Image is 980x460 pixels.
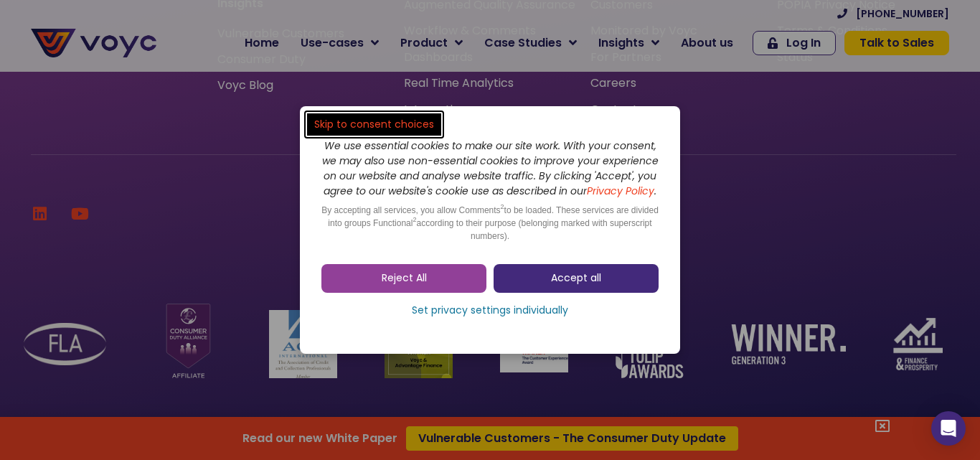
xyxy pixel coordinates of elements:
[413,216,416,223] sup: 2
[321,205,659,241] span: By accepting all services, you allow Comments to be loaded. These services are divided into group...
[321,300,659,321] a: Set privacy settings individually
[322,139,659,198] i: We use essential cookies to make our site work. With your consent, we may also use non-essential ...
[494,264,659,293] a: Accept all
[307,113,441,136] a: Skip to consent choices
[587,184,654,198] a: Privacy Policy
[321,264,486,293] a: Reject All
[501,203,504,210] sup: 2
[382,271,427,286] span: Reject All
[551,271,601,286] span: Accept all
[412,304,568,318] span: Set privacy settings individually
